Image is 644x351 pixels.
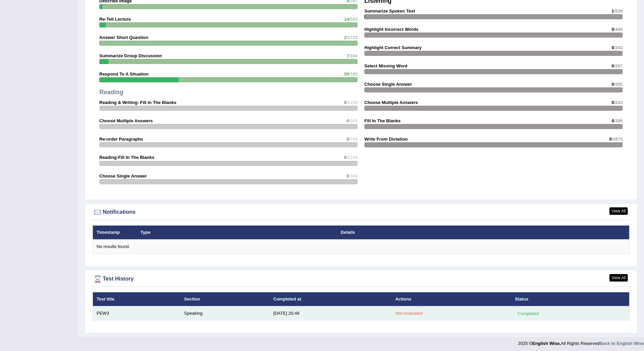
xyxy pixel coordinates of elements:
span: /350 [614,118,623,123]
div: No results found. [97,244,625,250]
span: /2873 [611,137,623,142]
span: /529 [614,8,623,14]
strong: Choose Single Answer [99,173,147,179]
strong: Re-order Paragraphs [99,137,143,142]
span: 0 [611,100,614,105]
span: 7 [346,53,349,58]
strong: Write From Dictation [364,137,408,142]
span: 0 [609,137,611,142]
div: Test History [93,274,629,284]
span: 0 [611,118,614,123]
span: /192 [349,71,358,77]
strong: Summarize Spoken Text [364,8,415,14]
span: 0 [346,137,349,142]
span: 14 [344,17,349,22]
th: Timestamp [93,225,137,240]
span: /250 [614,82,623,87]
th: Actions [391,292,511,306]
strong: Highlight Incorrect Words [364,27,418,32]
th: Test title [93,292,181,306]
span: /243 [614,45,623,50]
span: 0 [611,27,614,32]
th: Type [137,225,337,240]
td: [DATE] 20:49 [269,306,391,321]
span: /194 [349,53,358,58]
strong: Re-Tell Lecture [99,17,131,22]
span: /336 [349,173,358,179]
span: /305 [349,118,358,123]
strong: Choose Single Answer [364,82,412,87]
span: /445 [614,27,623,32]
span: 59 [344,71,349,77]
span: 0 [346,118,349,123]
td: Speaking [180,306,269,321]
strong: Reading & Writing: Fill In The Blanks [99,100,176,105]
td: PEW3 [93,306,181,321]
strong: Answer Short Question [99,35,148,40]
span: 1 [611,8,614,14]
span: /1722 [346,35,358,40]
span: 0 [611,63,614,68]
span: 0 [611,45,614,50]
div: Notifications [93,207,629,218]
span: 0 [346,173,349,179]
span: 0 [344,100,346,105]
a: View All [609,207,628,215]
strong: Select Missing Word [364,63,407,68]
strong: Choose Multiple Answers [364,100,418,105]
a: View All [609,274,628,282]
strong: Summarize Group Discussion [99,53,162,58]
strong: Respond To A Situation [99,71,148,77]
div: 2025 © All Rights Reserved [518,337,644,347]
span: /553 [349,17,358,22]
div: Completed [515,310,541,317]
strong: English Wise. [532,341,561,346]
span: 0 [344,155,346,160]
span: /1189 [346,100,358,105]
strong: Reading:Fill In The Blanks [99,155,155,160]
strong: Choose Multiple Answers [99,118,153,123]
th: Status [511,292,629,306]
a: Back to English Wise [600,341,644,346]
th: Details [337,225,589,240]
th: Completed at [269,292,391,306]
strong: Fill In The Blanks [364,118,401,123]
em: Not evaluated [395,311,422,316]
span: /243 [614,100,623,105]
span: 0 [611,82,614,87]
span: /287 [614,63,623,68]
span: /1134 [346,155,358,160]
th: Section [180,292,269,306]
span: 2 [344,35,346,40]
strong: Highlight Correct Summary [364,45,422,50]
span: /786 [349,137,358,142]
strong: Reading [99,89,123,96]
